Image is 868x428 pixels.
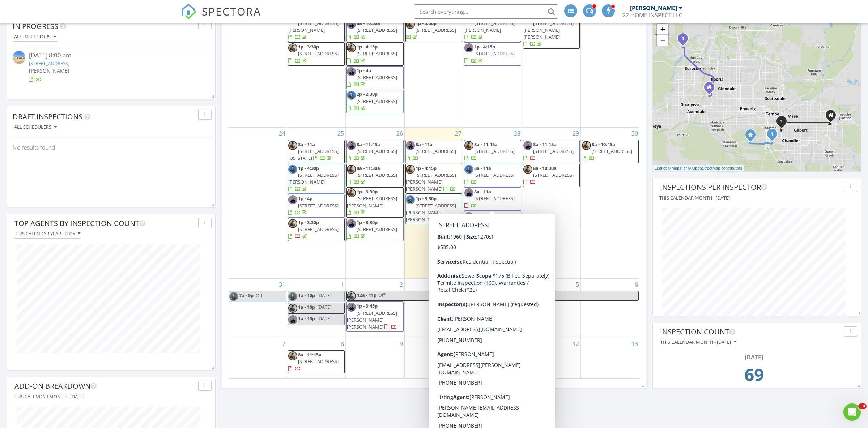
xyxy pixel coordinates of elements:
span: 10 [858,403,867,409]
a: 8a - 10:30a [STREET_ADDRESS] [347,20,397,40]
a: 1p - 3:30p [STREET_ADDRESS][PERSON_NAME][PERSON_NAME] [406,195,456,223]
span: 1p - 4p [298,195,312,202]
a: 1p - 3:30p [STREET_ADDRESS] [464,211,521,235]
span: Off [256,292,263,299]
a: Go to September 2, 2025 [398,279,404,290]
span: [STREET_ADDRESS][PERSON_NAME][PERSON_NAME] [406,202,456,223]
img: me1.jpg [464,165,473,174]
a: Go to September 4, 2025 [516,279,522,290]
span: 8a - 10:45a [592,141,615,147]
a: 1p - 3:45p [STREET_ADDRESS][PERSON_NAME][PERSON_NAME] [523,12,580,49]
a: 1p - 4:15p [STREET_ADDRESS][PERSON_NAME][PERSON_NAME] [405,164,462,194]
img: kevin_2.jpg [288,351,297,360]
td: Go to August 25, 2025 [287,128,345,279]
a: Zoom out [657,35,668,46]
i: 1 [681,37,684,42]
a: 8a - 10:30a [STREET_ADDRESS][PERSON_NAME] [288,12,345,42]
a: Go to September 8, 2025 [339,338,345,350]
td: Go to September 7, 2025 [228,338,287,377]
span: 1p - 4:30p [298,165,319,171]
img: autin_3.jpg [288,315,297,324]
div: All Inspectors [14,34,56,39]
span: 1p - 3:45p [357,303,378,309]
td: Go to September 3, 2025 [404,279,463,338]
span: 1p - 3:30p [474,303,495,309]
a: SPECTORA [181,10,261,25]
td: Go to August 30, 2025 [581,128,639,279]
span: 1p - 4p [357,67,371,74]
a: 1p - 3:30p [STREET_ADDRESS] [288,42,345,66]
img: kevin_2.jpg [288,141,297,150]
img: kevin_2.jpg [288,43,297,52]
img: autin_3.jpg [347,303,356,312]
a: 8a - 11a [STREET_ADDRESS][US_STATE] [288,141,339,161]
img: me1.jpg [406,195,415,204]
img: autin_3.jpg [288,195,297,204]
a: 8a - 11:15a [STREET_ADDRESS] [288,351,339,372]
a: 8a - 11:15a [STREET_ADDRESS] [523,141,574,161]
td: Go to August 28, 2025 [463,128,522,279]
a: 1p - 3:30p [STREET_ADDRESS] [288,218,345,241]
div: 1828 s Rialto , Mesa AZ 85206 [831,115,835,119]
div: Inspections Per Inspector [660,182,841,193]
a: [STREET_ADDRESS] [29,60,69,67]
span: [STREET_ADDRESS] [474,310,515,316]
a: Zoom in [657,24,668,35]
span: Draft Inspections [13,112,82,121]
a: 1p - 4p [STREET_ADDRESS] [288,195,339,215]
td: Go to September 2, 2025 [346,279,404,338]
td: 69 [662,361,846,392]
div: Top Agents by Inspection Count [14,218,195,229]
a: 1p - 3:30p [STREET_ADDRESS] [288,43,339,64]
span: In Progress [13,21,58,31]
span: [STREET_ADDRESS] [533,148,574,154]
a: 1p - 3:30p [STREET_ADDRESS][PERSON_NAME] [347,188,397,216]
a: 8a - 10:30a [STREET_ADDRESS] [523,164,580,187]
img: me1.jpg [288,292,297,301]
button: This calendar month - [DATE] [660,337,737,347]
span: [STREET_ADDRESS][PERSON_NAME][PERSON_NAME] [464,243,515,263]
img: The Best Home Inspection Software - Spectora [181,4,197,20]
div: 22 HOME INSPECT LLC [622,12,682,19]
span: 2p - 2:30p [357,91,378,97]
div: | [653,165,744,171]
span: 1p - 3:30p [474,212,495,219]
img: autin_3.jpg [523,141,532,150]
a: 1p - 3:30p [STREET_ADDRESS] [464,301,521,325]
button: All schedulers [13,123,58,132]
div: Inspection Count [660,326,841,337]
a: Go to August 26, 2025 [395,128,404,139]
a: Go to September 10, 2025 [454,338,463,350]
img: kevin_2.jpg [347,43,356,52]
span: [STREET_ADDRESS] [357,172,397,178]
span: [STREET_ADDRESS] [416,27,456,33]
span: [STREET_ADDRESS] [357,148,397,154]
span: [STREET_ADDRESS] [298,202,339,209]
img: autin_3.jpg [406,141,415,150]
span: [STREET_ADDRESS][PERSON_NAME] [288,172,339,185]
img: me1.jpg [464,303,473,312]
a: Go to September 7, 2025 [281,338,287,350]
a: Go to September 5, 2025 [574,279,580,290]
div: No results found [7,138,215,157]
span: 12a - 11p [357,291,377,300]
i: 1 [780,119,783,124]
a: Go to September 9, 2025 [398,338,404,350]
a: 8a - 11:30a [STREET_ADDRESS] [346,164,403,187]
span: 1p - 3:30p [298,219,319,226]
a: 2p - 2:30p [STREET_ADDRESS] [347,91,397,111]
span: [STREET_ADDRESS] [474,148,515,154]
span: 8a - 11a [474,165,491,171]
div: Add-On Breakdown [14,381,195,391]
a: 1p - 1:30p [STREET_ADDRESS][PERSON_NAME][PERSON_NAME] [464,236,515,263]
a: 1p - 3:30p [STREET_ADDRESS][PERSON_NAME] [346,187,403,218]
a: Go to August 25, 2025 [336,128,345,139]
a: 1p - 4:15p [STREET_ADDRESS] [464,43,515,64]
span: [STREET_ADDRESS] [533,172,574,178]
span: [STREET_ADDRESS] [298,50,339,57]
a: 8a - 11a [STREET_ADDRESS] [464,188,515,209]
span: [DATE] [317,315,331,322]
a: 8a - 10:45a [STREET_ADDRESS] [582,141,632,161]
td: Go to August 31, 2025 [228,279,287,338]
a: Go to August 27, 2025 [454,128,463,139]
